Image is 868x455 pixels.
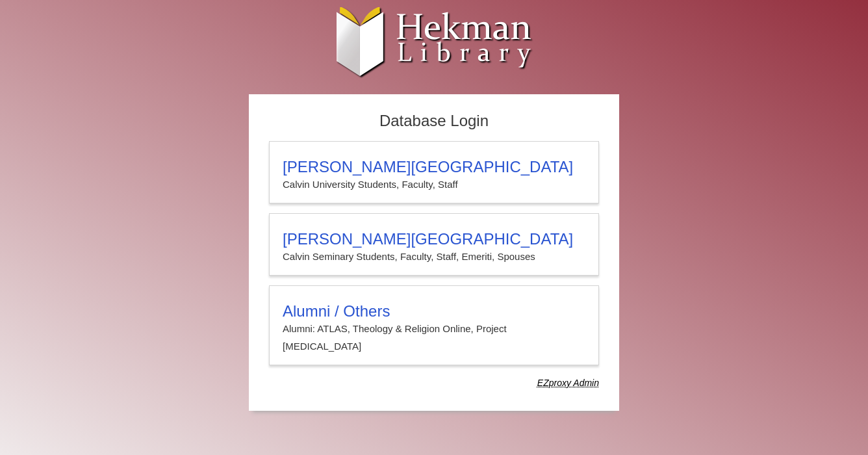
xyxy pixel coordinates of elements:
[269,213,599,276] a: [PERSON_NAME][GEOGRAPHIC_DATA]Calvin Seminary Students, Faculty, Staff, Emeriti, Spouses
[283,230,585,248] h3: [PERSON_NAME][GEOGRAPHIC_DATA]
[537,378,599,388] dfn: Use Alumni login
[262,108,606,135] h2: Database Login
[283,302,585,355] summary: Alumni / OthersAlumni: ATLAS, Theology & Religion Online, Project [MEDICAL_DATA]
[283,320,585,355] p: Alumni: ATLAS, Theology & Religion Online, Project [MEDICAL_DATA]
[283,158,585,176] h3: [PERSON_NAME][GEOGRAPHIC_DATA]
[269,141,599,203] a: [PERSON_NAME][GEOGRAPHIC_DATA]Calvin University Students, Faculty, Staff
[283,176,585,193] p: Calvin University Students, Faculty, Staff
[283,302,585,320] h3: Alumni / Others
[283,248,585,265] p: Calvin Seminary Students, Faculty, Staff, Emeriti, Spouses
